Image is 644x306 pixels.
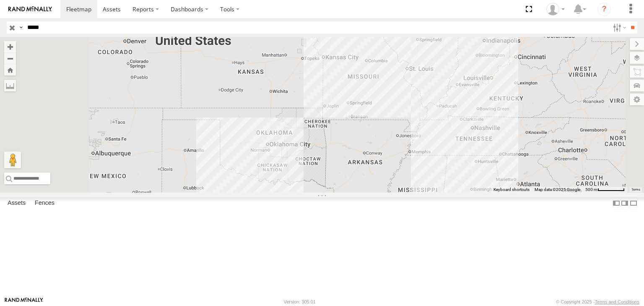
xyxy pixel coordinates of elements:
[18,21,24,34] label: Search Query
[5,298,43,306] a: Visit our Website
[3,197,30,209] label: Assets
[629,197,638,209] label: Hide Summary Table
[8,6,52,12] img: rand-logo.svg
[597,3,611,16] i: ?
[583,187,627,193] button: Map Scale: 500 m per 61 pixels
[4,80,16,92] label: Measure
[612,197,621,209] label: Dock Summary Table to the Left
[535,187,580,192] span: Map data ©2025 Google
[556,299,639,304] div: © Copyright 2025 -
[284,299,316,304] div: Version: 305.01
[631,188,640,191] a: Terms
[585,187,597,192] span: 500 m
[4,41,16,52] button: Zoom in
[610,21,628,34] label: Search Filter Options
[4,52,16,64] button: Zoom out
[543,3,568,16] div: Alfonso Garay
[31,197,59,209] label: Fences
[630,94,644,105] label: Map Settings
[4,152,21,168] button: Drag Pegman onto the map to open Street View
[493,187,530,193] button: Keyboard shortcuts
[621,197,629,209] label: Dock Summary Table to the Right
[595,299,639,304] a: Terms and Conditions
[4,64,16,76] button: Zoom Home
